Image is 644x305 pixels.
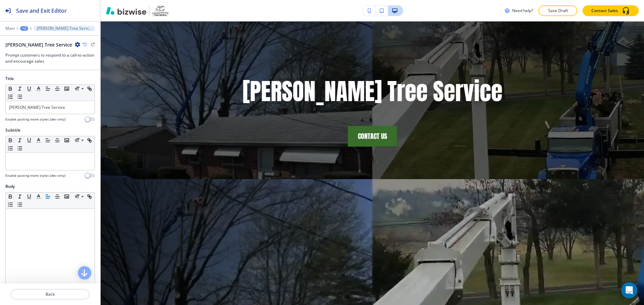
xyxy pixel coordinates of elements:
img: Bizwise Logo [106,7,146,15]
button: Main [5,26,15,31]
h2: Save and Exit Editor [16,7,67,15]
p: [PERSON_NAME] Tree Service [243,76,502,107]
button: Back [11,289,90,300]
p: Back [11,291,89,297]
h2: Subtitle [5,127,20,133]
button: Contact Sales [583,5,639,16]
p: [PERSON_NAME] Tree Service [9,104,91,110]
h2: Body [5,183,15,189]
h3: Prompt customers to respond to a call-to-action and encourage sales [5,52,95,64]
h4: Enable pasting more styles (dev only) [5,117,65,122]
button: contact us [348,126,397,147]
button: [PERSON_NAME] Tree Service [34,26,95,31]
div: Open Intercom Messenger [621,282,637,298]
p: Contact Sales [591,8,618,14]
p: Save Draft [547,8,569,14]
h4: Enable pasting more styles (dev only) [5,173,65,178]
p: [PERSON_NAME] Tree Service [37,26,92,31]
h2: [PERSON_NAME] Tree Service [5,41,72,48]
h2: Title [5,76,14,82]
img: Your Logo [152,5,168,16]
button: +2 [20,26,28,31]
button: Save Draft [538,5,577,16]
h3: Need help? [512,8,533,14]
